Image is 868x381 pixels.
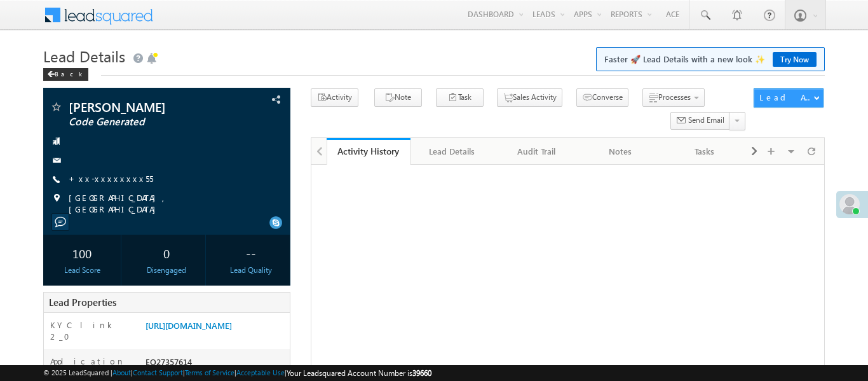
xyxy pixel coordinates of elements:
a: [URL][DOMAIN_NAME] [146,320,232,331]
button: Sales Activity [497,88,562,107]
span: [GEOGRAPHIC_DATA], [GEOGRAPHIC_DATA] [69,192,268,215]
a: About [112,368,131,377]
div: Lead Details [421,144,483,159]
button: Activity [311,88,358,107]
span: Your Leadsquared Account Number is [287,368,431,378]
a: Contact Support [133,368,183,377]
div: Back [43,68,88,81]
div: Tasks [673,144,735,159]
button: Processes [642,88,705,107]
div: 100 [46,241,118,265]
div: Disengaged [131,265,202,276]
button: Send Email [670,112,730,130]
div: Lead Quality [215,265,287,276]
a: Tasks [663,138,747,165]
a: Terms of Service [185,368,234,377]
button: Note [374,88,422,107]
div: Audit Trail [505,144,567,159]
a: Lead Details [410,138,494,165]
span: 39660 [412,368,431,378]
div: EQ27357614 [142,356,290,373]
span: Code Generated [69,116,221,128]
span: © 2025 LeadSquared | | | | | [43,367,431,379]
div: Activity History [336,145,401,157]
button: Converse [576,88,628,107]
a: Acceptable Use [236,368,285,377]
a: Back [43,67,95,78]
a: Notes [579,138,663,165]
a: Activity History [327,138,410,165]
span: Lead Details [43,46,125,66]
span: Lead Properties [49,296,116,308]
label: Application Number [50,356,133,378]
div: Lead Score [46,265,118,276]
button: Task [436,88,484,107]
a: Try Now [773,52,817,67]
a: +xx-xxxxxxxx55 [69,173,153,184]
div: Notes [589,144,651,159]
label: KYC link 2_0 [50,319,133,342]
div: Lead Actions [759,92,813,103]
div: -- [215,241,287,265]
span: Processes [658,92,691,102]
span: Send Email [688,114,724,126]
button: Lead Actions [754,88,824,107]
a: Audit Trail [495,138,579,165]
span: Faster 🚀 Lead Details with a new look ✨ [604,53,817,66]
div: 0 [131,241,202,265]
span: [PERSON_NAME] [69,100,221,113]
